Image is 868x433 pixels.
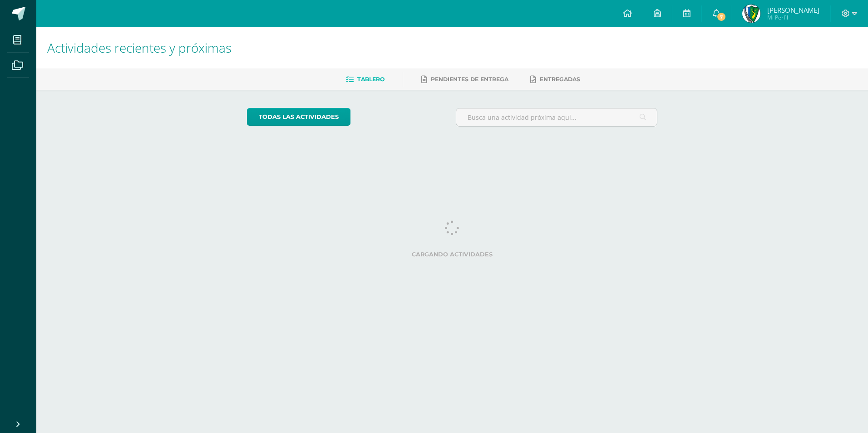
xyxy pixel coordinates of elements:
span: 7 [716,12,726,22]
a: Tablero [346,72,385,87]
span: [PERSON_NAME] [767,5,819,15]
span: Actividades recientes y próximas [47,39,232,56]
a: Entregadas [530,72,580,87]
label: Cargando actividades [247,251,658,258]
span: Pendientes de entrega [431,76,508,83]
a: Pendientes de entrega [421,72,508,87]
span: Tablero [357,76,385,83]
a: todas las Actividades [247,108,350,126]
span: Mi Perfil [767,14,819,21]
input: Busca una actividad próxima aquí... [456,108,657,126]
img: 84e12c30491292636b3a96400ff7cef8.png [742,5,760,23]
span: Entregadas [540,76,580,83]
